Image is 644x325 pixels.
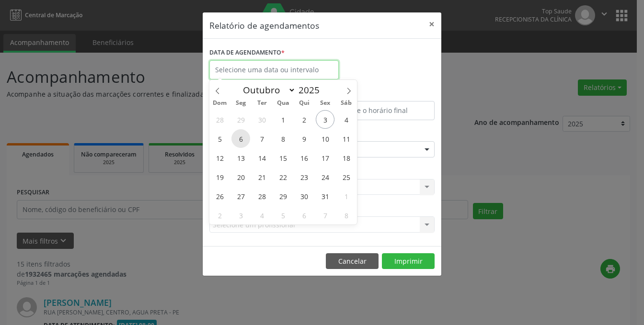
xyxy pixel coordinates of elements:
span: Qua [273,100,294,106]
span: Outubro 10, 2025 [316,129,334,148]
button: Imprimir [382,253,435,269]
select: Month [239,83,296,97]
span: Outubro 24, 2025 [316,168,334,186]
span: Novembro 4, 2025 [253,206,271,224]
span: Outubro 15, 2025 [274,148,292,167]
span: Outubro 30, 2025 [295,187,313,205]
span: Novembro 2, 2025 [210,206,229,224]
input: Year [296,84,327,96]
span: Sáb [336,100,357,106]
span: Outubro 9, 2025 [295,129,313,148]
span: Sex [315,100,336,106]
span: Outubro 22, 2025 [274,168,292,186]
label: ATÉ [324,86,435,101]
button: Close [422,12,441,36]
input: Selecione uma data ou intervalo [209,60,339,79]
span: Outubro 17, 2025 [316,148,334,167]
span: Outubro 25, 2025 [337,168,356,186]
span: Outubro 19, 2025 [210,168,229,186]
span: Novembro 3, 2025 [231,206,250,224]
span: Outubro 11, 2025 [337,129,356,148]
label: DATA DE AGENDAMENTO [209,45,285,60]
button: Cancelar [326,253,379,269]
input: Selecione o horário final [324,101,435,120]
span: Novembro 5, 2025 [274,206,292,224]
span: Dom [209,100,230,106]
span: Outubro 14, 2025 [253,148,271,167]
span: Setembro 30, 2025 [253,110,271,129]
span: Outubro 28, 2025 [253,187,271,205]
span: Outubro 7, 2025 [253,129,271,148]
span: Seg [230,100,252,106]
span: Outubro 2, 2025 [295,110,313,129]
span: Outubro 27, 2025 [231,187,250,205]
span: Outubro 29, 2025 [274,187,292,205]
span: Outubro 1, 2025 [274,110,292,129]
span: Novembro 6, 2025 [295,206,313,224]
span: Outubro 12, 2025 [210,148,229,167]
span: Outubro 21, 2025 [253,168,271,186]
span: Ter [252,100,273,106]
span: Outubro 5, 2025 [210,129,229,148]
span: Novembro 1, 2025 [337,187,356,205]
span: Outubro 16, 2025 [295,148,313,167]
span: Novembro 7, 2025 [316,206,334,224]
span: Outubro 3, 2025 [316,110,334,129]
span: Outubro 6, 2025 [231,129,250,148]
span: Qui [294,100,315,106]
span: Outubro 26, 2025 [210,187,229,205]
span: Outubro 18, 2025 [337,148,356,167]
span: Outubro 13, 2025 [231,148,250,167]
span: Novembro 8, 2025 [337,206,356,224]
span: Outubro 8, 2025 [274,129,292,148]
span: Outubro 31, 2025 [316,187,334,205]
span: Outubro 23, 2025 [295,168,313,186]
span: Setembro 28, 2025 [210,110,229,129]
span: Setembro 29, 2025 [231,110,250,129]
span: Outubro 20, 2025 [231,168,250,186]
h5: Relatório de agendamentos [209,19,319,32]
span: Outubro 4, 2025 [337,110,356,129]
